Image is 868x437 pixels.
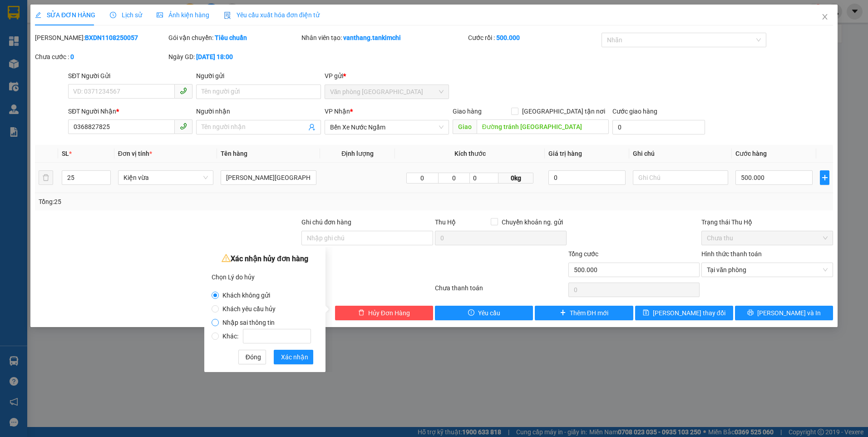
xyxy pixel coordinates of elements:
span: clock-circle [110,12,116,18]
button: printer[PERSON_NAME] và In [735,306,833,320]
span: Decrease Value [100,178,110,184]
b: 500.000 [496,34,520,41]
button: plusThêm ĐH mới [535,306,633,320]
b: [DATE] 18:00 [196,53,233,60]
span: up [103,172,108,178]
span: Tại văn phòng [707,263,828,277]
span: Yêu cầu xuất hóa đơn điện tử [224,11,320,19]
span: VP Nhận [325,108,350,115]
div: Nhân viên tạo: [301,33,466,43]
span: picture [157,12,163,18]
div: Tổng: 25 [39,197,335,207]
span: Xác nhận [281,352,308,362]
span: Giao [453,119,477,134]
span: Yêu cầu [478,308,500,318]
input: Ghi chú đơn hàng [301,231,433,245]
span: Đơn vị tính [118,150,152,157]
button: plus [820,170,829,185]
div: Người nhận [196,106,321,116]
span: Tên hàng [221,150,247,157]
div: Chưa thanh toán [434,283,567,299]
span: Định lượng [341,150,374,157]
b: 0 [70,53,74,60]
span: Văn phòng Đà Nẵng [330,85,444,99]
input: C [469,173,498,184]
div: Xác nhận hủy đơn hàng [212,252,318,266]
input: Cước giao hàng [612,120,705,134]
div: Chưa cước : [35,52,167,62]
input: Ghi Chú [633,170,729,185]
input: Khác: [243,329,311,343]
span: Chuyển khoản ng. gửi [498,217,567,227]
span: SỬA ĐƠN HÀNG [35,11,95,19]
span: delete [358,309,365,317]
button: Đóng [238,350,266,364]
input: Dọc đường [477,119,609,134]
div: [PERSON_NAME]: [35,33,167,43]
div: Người gửi [196,71,321,81]
span: close [821,13,829,20]
button: deleteHủy Đơn Hàng [335,306,433,320]
input: VD: Bàn, Ghế [221,170,316,185]
input: R [438,173,470,184]
div: Gói vận chuyển: [168,33,300,43]
button: Close [812,5,838,30]
th: Ghi chú [629,145,732,163]
span: warning [222,253,231,263]
b: vanthang.tankimchi [343,34,401,41]
b: BXDN1108250057 [85,34,138,41]
label: Hình thức thanh toán [701,250,762,258]
span: SL [62,150,69,157]
span: plus [560,309,566,317]
span: [PERSON_NAME] thay đổi [653,308,725,318]
span: [GEOGRAPHIC_DATA] tận nơi [518,106,609,116]
span: 0kg [498,173,534,184]
span: Giá trị hàng [548,150,582,157]
span: Tổng cước [568,250,598,258]
span: edit [35,12,41,18]
button: exclamation-circleYêu cầu [435,306,533,320]
label: Cước giao hàng [612,108,657,115]
span: Khác: [219,333,315,340]
span: Lịch sử [110,11,142,19]
span: Thu Hộ [435,218,456,226]
span: Chưa thu [707,231,828,245]
span: Giao hàng [453,108,482,115]
span: printer [747,309,754,317]
span: user-add [308,124,316,131]
button: delete [39,170,53,185]
span: Cước hàng [735,150,767,157]
span: Increase Value [100,171,110,178]
div: VP gửi [325,71,449,81]
div: SĐT Người Gửi [68,71,192,81]
span: close-circle [823,267,828,273]
span: Khách yêu cầu hủy [219,305,279,313]
span: phone [180,87,187,94]
div: Trạng thái Thu Hộ [701,217,833,227]
span: Hủy Đơn Hàng [368,308,410,318]
span: save [643,309,649,317]
span: Thêm ĐH mới [570,308,608,318]
button: Xác nhận [274,350,313,364]
span: Kích thước [454,150,486,157]
div: Cước rồi : [468,33,600,43]
span: Kiện vừa [123,171,208,184]
b: Tiêu chuẩn [215,34,247,41]
span: Khách không gửi [219,292,274,299]
span: Bến Xe Nước Ngầm [330,120,444,134]
span: plus [820,174,829,181]
img: icon [224,12,231,19]
span: Nhập sai thông tin [219,319,278,326]
span: Ảnh kiện hàng [157,11,209,19]
div: SĐT Người Nhận [68,106,192,116]
label: Ghi chú đơn hàng [301,218,351,226]
span: exclamation-circle [468,309,474,317]
div: Ngày GD: [168,52,300,62]
span: phone [180,123,187,130]
span: down [103,179,108,184]
div: Chọn Lý do hủy [212,270,318,284]
button: save[PERSON_NAME] thay đổi [635,306,733,320]
span: [PERSON_NAME] và In [757,308,821,318]
input: D [406,173,439,184]
span: Đóng [246,352,261,362]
